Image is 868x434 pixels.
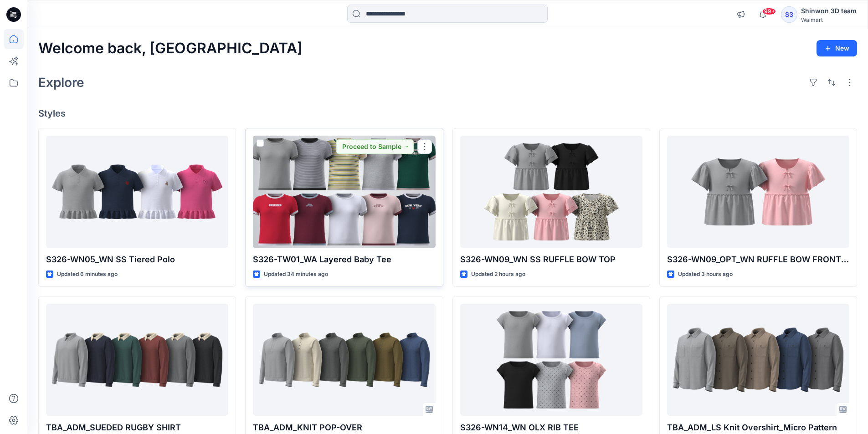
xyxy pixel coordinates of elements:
[460,253,642,266] p: S326-WN09_WN SS RUFFLE BOW TOP
[667,136,849,248] a: S326-WN09_OPT_WN RUFFLE BOW FRONT TOP
[667,304,849,416] a: TBA_ADM_LS Knit Overshirt_Micro Pattern
[38,40,303,57] h2: Welcome back, [GEOGRAPHIC_DATA]
[801,5,857,16] div: Shinwon 3D team
[46,253,228,266] p: S326-WN05_WN SS Tiered Polo
[471,270,525,279] p: Updated 2 hours ago
[253,421,435,434] p: TBA_ADM_KNIT POP-OVER
[46,421,228,434] p: TBA_ADM_SUEDED RUGBY SHIRT
[817,40,857,56] button: New
[57,270,118,279] p: Updated 6 minutes ago
[253,136,435,248] a: S326-TW01_WA Layered Baby Tee
[460,136,642,248] a: S326-WN09_WN SS RUFFLE BOW TOP
[38,108,857,119] h4: Styles
[801,16,857,23] div: Walmart
[460,421,642,434] p: S326-WN14_WN OLX RIB TEE
[46,304,228,416] a: TBA_ADM_SUEDED RUGBY SHIRT
[667,253,849,266] p: S326-WN09_OPT_WN RUFFLE BOW FRONT TOP
[667,421,849,434] p: TBA_ADM_LS Knit Overshirt_Micro Pattern
[38,75,84,90] h2: Explore
[46,136,228,248] a: S326-WN05_WN SS Tiered Polo
[678,270,733,279] p: Updated 3 hours ago
[781,6,797,23] div: S3
[253,304,435,416] a: TBA_ADM_KNIT POP-OVER
[253,253,435,266] p: S326-TW01_WA Layered Baby Tee
[762,8,776,15] span: 99+
[264,270,328,279] p: Updated 34 minutes ago
[460,304,642,416] a: S326-WN14_WN OLX RIB TEE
